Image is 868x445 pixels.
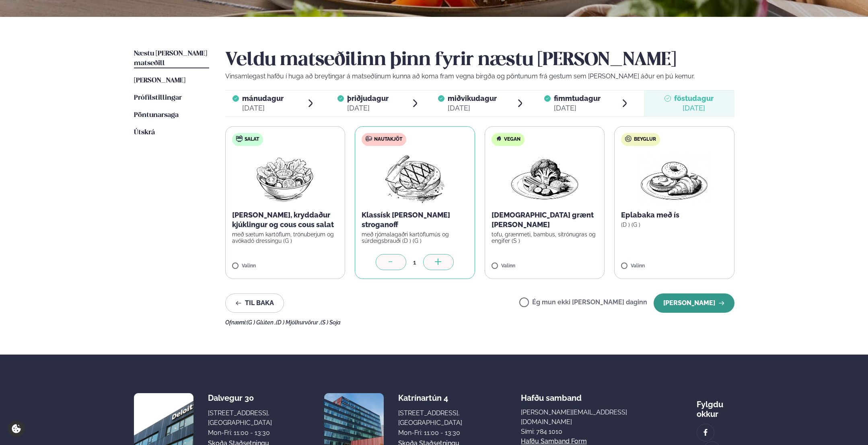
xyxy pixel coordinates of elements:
span: (G ) Glúten , [247,319,276,326]
span: mánudagur [242,94,284,103]
span: Beyglur [634,136,656,143]
img: Croissant.png [639,152,710,204]
div: [DATE] [674,103,714,113]
a: Næstu [PERSON_NAME] matseðill [134,49,209,68]
a: Prófílstillingar [134,93,182,103]
span: Salat [245,136,259,143]
button: Til baka [225,293,284,313]
span: (S ) Soja [321,319,341,326]
a: Pöntunarsaga [134,111,179,120]
img: Salad.png [249,152,321,204]
div: Fylgdu okkur [697,393,734,419]
div: [DATE] [347,103,389,113]
h2: Veldu matseðilinn þinn fyrir næstu [PERSON_NAME] [225,49,734,72]
div: [STREET_ADDRESS], [GEOGRAPHIC_DATA] [398,408,462,428]
span: miðvikudagur [448,94,497,103]
div: Dalvegur 30 [208,393,272,403]
span: Hafðu samband [521,387,582,403]
div: [STREET_ADDRESS], [GEOGRAPHIC_DATA] [208,408,272,428]
span: Næstu [PERSON_NAME] matseðill [134,50,207,67]
a: [PERSON_NAME] [134,76,185,86]
img: image alt [701,428,710,437]
span: Nautakjöt [374,136,402,143]
p: Sími: 784 1010 [521,427,638,437]
img: Beef-Meat.png [379,152,450,204]
span: föstudagur [674,94,714,103]
div: 1 [406,258,423,267]
p: Eplabaka með ís [621,210,728,220]
span: (D ) Mjólkurvörur , [276,319,321,326]
p: [PERSON_NAME], kryddaður kjúklingur og cous cous salat [232,210,339,230]
img: bagle-new-16px.svg [625,135,632,142]
div: Mon-Fri: 11:00 - 13:30 [398,428,462,438]
div: [DATE] [448,103,497,113]
button: [PERSON_NAME] [654,293,734,313]
span: fimmtudagur [554,94,601,103]
div: [DATE] [242,103,284,113]
a: Cookie settings [8,420,25,437]
img: beef.svg [366,135,372,142]
span: Prófílstillingar [134,94,182,101]
p: Klassísk [PERSON_NAME] stroganoff [362,210,468,230]
img: Vegan.svg [496,135,502,142]
a: image alt [697,424,714,441]
p: með rjómalagaðri kartöflumús og súrdeigsbrauði (D ) (G ) [362,231,468,244]
div: Ofnæmi: [225,319,734,326]
div: [DATE] [554,103,601,113]
p: Vinsamlegast hafðu í huga að breytingar á matseðlinum kunna að koma fram vegna birgða og pöntunum... [225,72,734,81]
span: Útskrá [134,129,155,136]
span: [PERSON_NAME] [134,77,185,84]
p: með sætum kartöflum, trönuberjum og avókadó dressingu (G ) [232,231,339,244]
a: Útskrá [134,128,155,137]
img: Vegan.png [509,152,580,204]
span: þriðjudagur [347,94,389,103]
span: Pöntunarsaga [134,112,179,119]
a: [PERSON_NAME][EMAIL_ADDRESS][DOMAIN_NAME] [521,408,638,427]
img: salad.svg [236,135,243,142]
span: Vegan [504,136,520,143]
p: (D ) (G ) [621,221,728,228]
div: Mon-Fri: 11:00 - 13:30 [208,428,272,438]
p: [DEMOGRAPHIC_DATA] grænt [PERSON_NAME] [492,210,598,230]
div: Katrínartún 4 [398,393,462,403]
p: tofu, grænmeti, bambus, sítrónugras og engifer (S ) [492,231,598,244]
